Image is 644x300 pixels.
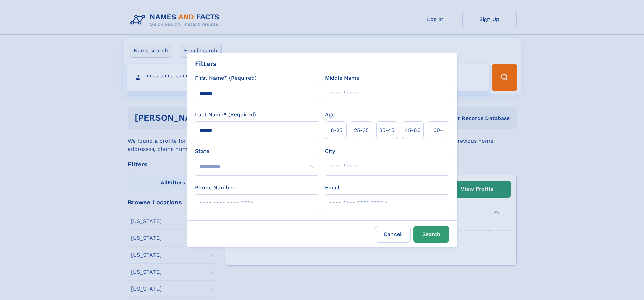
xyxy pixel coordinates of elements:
span: 18‑25 [329,126,342,134]
label: Middle Name [325,74,359,82]
div: Filters [195,59,217,69]
span: 45‑60 [405,126,421,134]
label: Cancel [375,226,411,243]
span: 25‑35 [354,126,369,134]
button: Search [413,226,449,243]
label: Age [325,111,335,119]
label: Email [325,184,339,192]
label: State [195,147,319,155]
span: 60+ [433,126,444,134]
label: City [325,147,335,155]
label: First Name* (Required) [195,74,257,82]
span: 35‑45 [379,126,395,134]
label: Phone Number [195,184,235,192]
label: Last Name* (Required) [195,111,256,119]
